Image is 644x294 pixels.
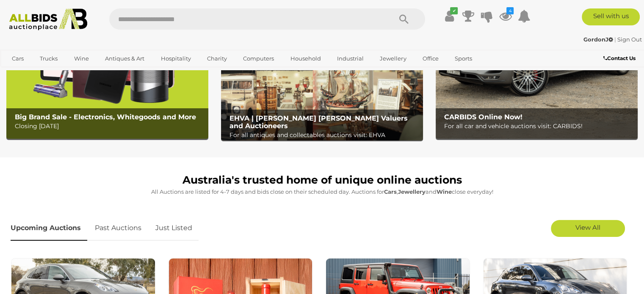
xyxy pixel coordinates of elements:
a: Upcoming Auctions [11,216,87,241]
b: Contact Us [603,55,636,61]
a: Cars [6,52,29,66]
img: EHVA | Evans Hastings Valuers and Auctioneers [221,60,423,140]
img: Allbids.com.au [5,8,92,30]
strong: Wine [437,188,452,195]
a: Computers [238,52,279,66]
p: All Auctions are listed for 4-7 days and bids close on their scheduled day. Auctions for , and cl... [11,187,633,197]
a: Past Auctions [88,216,148,241]
i: 4 [506,7,514,14]
a: Household [285,52,326,66]
a: Charity [202,52,232,66]
a: [GEOGRAPHIC_DATA] [6,66,77,80]
b: Big Brand Sale - Electronics, Whitegoods and More [15,113,196,121]
a: Antiques & Art [100,52,150,66]
span: View All [575,223,600,231]
a: EHVA | Evans Hastings Valuers and Auctioneers EHVA | [PERSON_NAME] [PERSON_NAME] Valuers and Auct... [221,60,423,140]
b: CARBIDS Online Now! [444,113,522,121]
i: ✔ [450,7,458,14]
strong: Cars [384,188,397,195]
strong: GordonJ [583,36,613,43]
a: View All [551,220,625,237]
strong: Jewellery [398,188,426,195]
a: Just Listed [149,216,199,241]
a: Wine [69,52,94,66]
p: For all antiques and collectables auctions visit: EHVA [229,130,419,140]
a: Contact Us [603,54,638,63]
h1: Australia's trusted home of unique online auctions [11,174,633,186]
a: ✔ [443,8,456,24]
p: Closing [DATE] [15,121,204,132]
a: Industrial [332,52,369,66]
a: Sell with us [582,8,640,25]
a: Office [417,52,444,66]
a: Trucks [34,52,63,66]
a: Sports [449,52,478,66]
p: For all car and vehicle auctions visit: CARBIDS! [444,121,633,132]
a: Hospitality [155,52,196,66]
a: GordonJ [583,36,614,43]
b: EHVA | [PERSON_NAME] [PERSON_NAME] Valuers and Auctioneers [229,114,408,130]
a: Jewellery [374,52,412,66]
a: Sign Out [617,36,642,43]
button: Search [383,8,425,30]
a: 4 [499,8,511,24]
span: | [614,36,616,43]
